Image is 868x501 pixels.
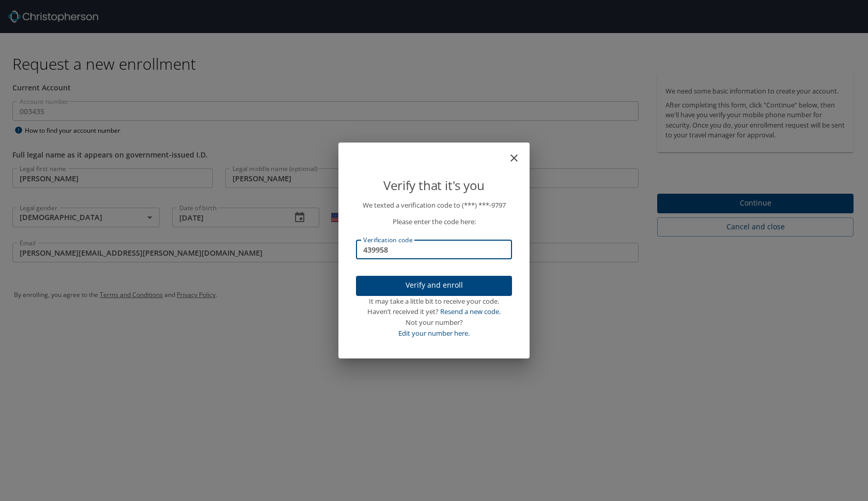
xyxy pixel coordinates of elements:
div: Not your number? [356,317,512,328]
div: It may take a little bit to receive your code. [356,296,512,307]
a: Resend a new code. [440,307,501,316]
p: We texted a verification code to (***) ***- 9797 [356,200,512,211]
a: Edit your number here. [398,328,470,338]
span: Verify and enroll [364,279,504,292]
button: Verify and enroll [356,276,512,296]
button: close [513,147,525,159]
p: Please enter the code here: [356,216,512,227]
p: Verify that it's you [356,176,512,195]
div: Haven’t received it yet? [356,306,512,317]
